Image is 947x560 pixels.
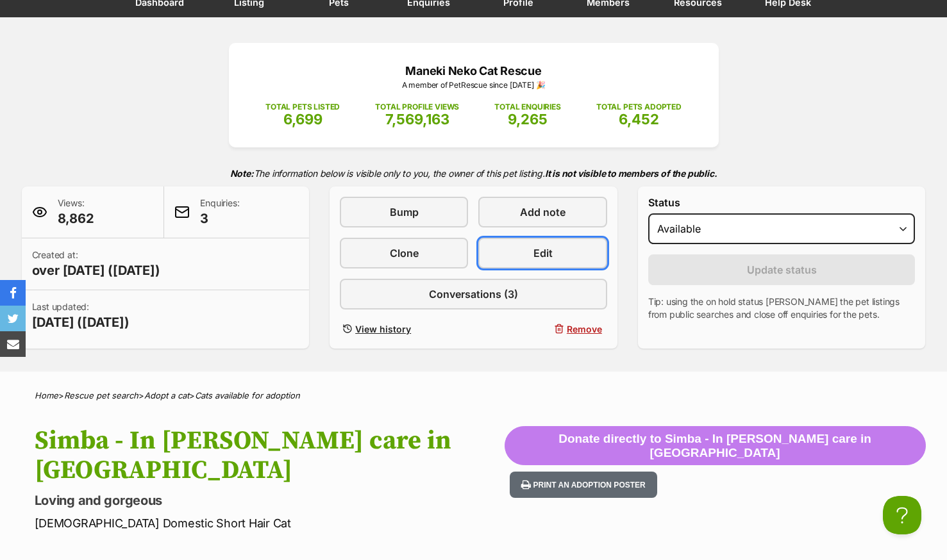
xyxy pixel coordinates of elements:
p: Maneki Neko Cat Rescue [248,62,700,79]
span: Bump [390,204,419,220]
span: 6,452 [619,111,659,128]
a: Cats available for adoption [195,390,300,400]
div: > > > [3,391,945,400]
span: Remove [567,322,602,336]
a: Conversations (3) [340,279,607,309]
p: TOTAL PETS LISTED [265,101,340,113]
span: 9,265 [508,111,548,128]
button: Update status [648,254,916,285]
span: 7,569,163 [385,111,449,128]
a: Bump [340,197,468,227]
a: Adopt a cat [144,390,189,400]
span: Edit [533,245,553,261]
span: 6,699 [283,111,323,128]
button: Donate directly to Simba - In [PERSON_NAME] care in [GEOGRAPHIC_DATA] [505,426,926,466]
a: Edit [478,238,607,268]
p: A member of PetRescue since [DATE] 🎉 [248,79,700,91]
a: View history [340,320,468,338]
p: Enquiries: [200,197,239,227]
p: Last updated: [32,301,130,331]
span: 8,862 [58,210,94,227]
p: TOTAL PETS ADOPTED [596,101,682,113]
p: The information below is visible only to you, the owner of this pet listing. [22,160,926,186]
iframe: Help Scout Beacon - Open [883,496,921,534]
img: consumer-privacy-logo.png [1,1,12,12]
span: Add note [520,204,566,220]
span: Conversations (3) [429,286,518,302]
button: Remove [478,320,607,338]
strong: Note: [230,168,254,179]
p: Tip: using the on hold status [PERSON_NAME] the pet listings from public searches and close off e... [648,295,916,321]
strong: It is not visible to members of the public. [545,168,717,179]
span: 3 [200,210,239,227]
a: Add note [478,197,607,227]
span: Update status [747,262,817,277]
span: over [DATE] ([DATE]) [32,261,160,279]
a: Rescue pet search [64,390,138,400]
span: Clone [390,245,419,261]
p: Created at: [32,249,160,279]
h1: Simba - In [PERSON_NAME] care in [GEOGRAPHIC_DATA] [35,426,505,485]
p: TOTAL ENQUIRIES [494,101,560,113]
a: Clone [340,238,468,268]
span: [DATE] ([DATE]) [32,313,130,331]
p: [DEMOGRAPHIC_DATA] Domestic Short Hair Cat [35,515,505,532]
p: TOTAL PROFILE VIEWS [375,101,459,113]
p: Views: [58,197,94,227]
button: Print an adoption poster [510,472,657,498]
span: View history [355,322,411,336]
a: Home [35,390,58,400]
label: Status [648,197,916,208]
p: Loving and gorgeous [35,491,505,509]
